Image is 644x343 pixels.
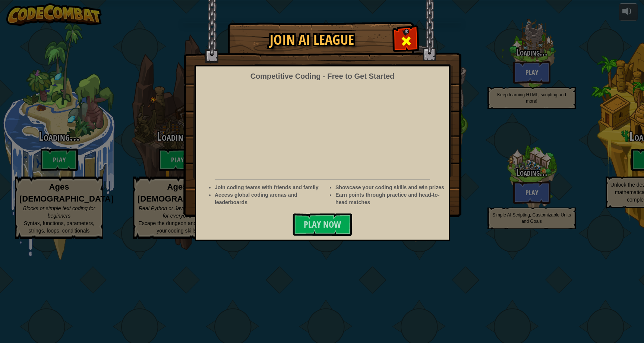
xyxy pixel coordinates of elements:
[250,71,395,82] div: Competitive Coding - Free to Get Started
[215,191,324,206] li: Access global coding arenas and leaderboards
[335,184,445,191] li: Showcase your coding skills and win prizes
[215,184,324,191] li: Join coding teams with friends and family
[293,213,352,236] button: Play Now
[335,191,445,206] li: Earn points through practice and head-to-head matches
[304,218,341,230] span: Play Now
[236,32,388,48] h1: Join AI League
